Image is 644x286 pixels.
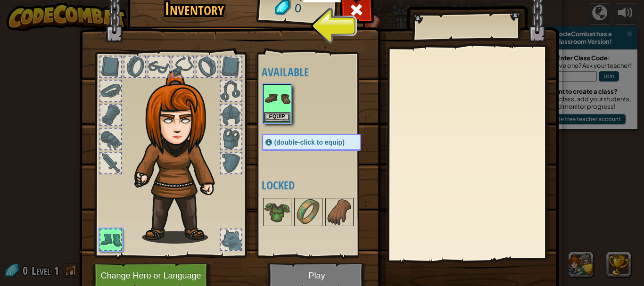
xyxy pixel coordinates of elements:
span: (double-click to equip) [274,139,345,146]
button: Equip [264,112,290,122]
h4: Locked [262,179,380,191]
img: hair_f2.png [130,70,231,244]
img: portrait.png [264,85,290,112]
img: portrait.png [295,199,322,225]
img: portrait.png [264,199,290,225]
img: portrait.png [326,199,353,225]
h4: Available [262,66,380,78]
